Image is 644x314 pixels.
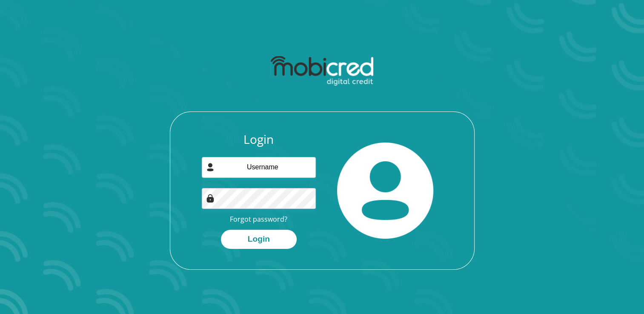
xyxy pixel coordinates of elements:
[206,194,215,203] img: Image
[271,56,373,86] img: mobicred logo
[202,132,316,147] h3: Login
[221,230,297,249] button: Login
[206,163,215,171] img: user-icon image
[230,214,287,224] a: Forgot password?
[202,157,316,178] input: Username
